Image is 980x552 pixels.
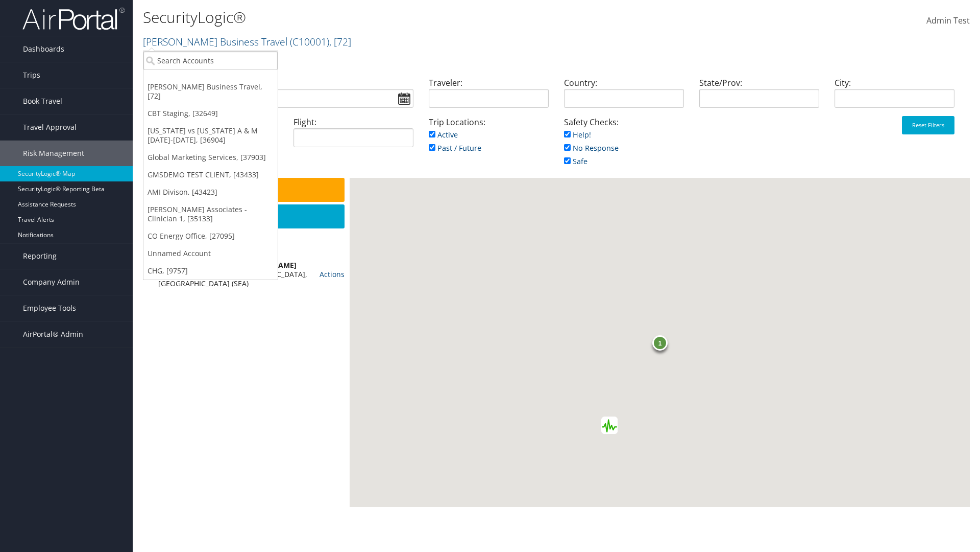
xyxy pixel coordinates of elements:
[23,243,57,269] span: Reporting
[429,143,481,153] a: Past / Future
[143,54,694,67] p: Filter:
[286,116,421,155] div: Flight:
[652,335,667,351] div: 1
[827,77,962,116] div: City:
[564,143,619,153] a: No Response
[143,7,694,28] h1: SecurityLogic®
[143,245,278,262] a: Unnamed Account
[564,130,591,140] a: Help!
[429,130,458,140] a: Active
[143,149,278,166] a: Global Marketing Services, [37903]
[143,105,278,122] a: CBT Staging, [32649]
[902,116,954,134] button: Reset Filters
[926,5,970,37] a: Admin Test
[556,116,692,178] div: Safety Checks:
[421,116,556,165] div: Trip Locations:
[143,201,278,227] a: [PERSON_NAME] Associates - Clinician 1, [35133]
[143,227,278,245] a: CO Energy Office, [27095]
[556,77,692,116] div: Country:
[421,77,556,116] div: Traveler:
[143,262,278,280] a: CHG, [9757]
[23,141,84,166] span: Risk Management
[23,269,80,295] span: Company Admin
[564,156,587,166] a: Safe
[143,78,278,105] a: [PERSON_NAME] Business Travel, [72]
[143,183,278,201] a: AMI Divison, [43423]
[23,321,83,347] span: AirPortal® Admin
[329,35,351,49] span: , [ 72 ]
[143,35,351,49] a: [PERSON_NAME] Business Travel
[601,417,618,433] div: Green earthquake alert (Magnitude 5.1M, Depth:10km) in [unknown] 09/09/2025 19:31 UTC, No people ...
[692,77,827,116] div: State/Prov:
[23,295,76,321] span: Employee Tools
[22,7,125,31] img: airportal-logo.png
[290,35,329,49] span: ( C10001 )
[143,166,278,183] a: GMSDEMO TEST CLIENT, [43433]
[601,418,618,434] div: Green earthquake alert (Magnitude 4.9M, Depth:10km) in [unknown] 09/09/2025 19:02 UTC, No people ...
[23,36,64,62] span: Dashboards
[320,269,345,279] a: Actions
[143,51,278,70] input: Search Accounts
[23,88,62,114] span: Book Travel
[143,122,278,149] a: [US_STATE] vs [US_STATE] A & M [DATE]-[DATE], [36904]
[23,62,40,88] span: Trips
[23,114,77,140] span: Travel Approval
[151,77,421,116] div: Travel Date Range:
[926,15,970,26] span: Admin Test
